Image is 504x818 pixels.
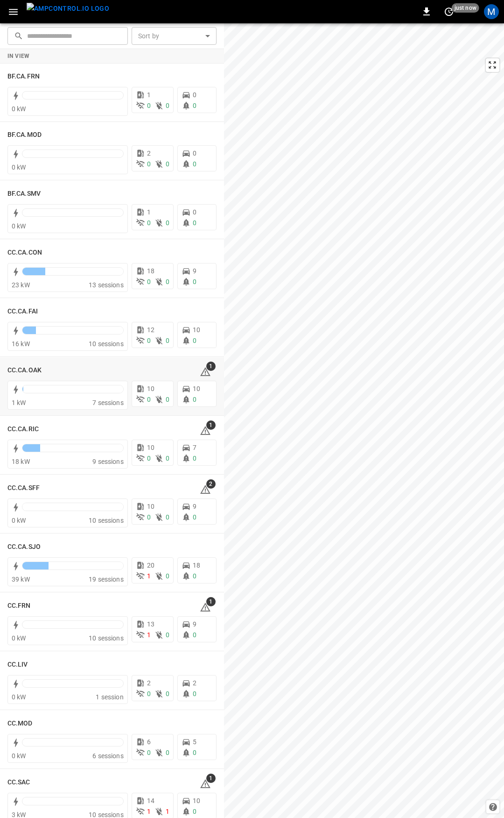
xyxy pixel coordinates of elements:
[166,102,169,109] span: 0
[484,4,499,19] div: profile-icon
[147,631,151,639] span: 1
[193,219,196,227] span: 0
[193,455,196,462] span: 0
[193,620,196,628] span: 9
[193,562,200,569] span: 18
[27,3,109,14] img: ampcontrol.io logo
[166,808,169,815] span: 1
[147,160,151,168] span: 0
[206,362,216,371] span: 1
[193,396,196,403] span: 0
[7,777,30,788] h6: CC.SAC
[166,749,169,756] span: 0
[441,4,456,19] button: set refresh interval
[147,278,151,285] span: 0
[193,267,196,275] span: 9
[92,399,124,406] span: 7 sessions
[7,306,38,317] h6: CC.CA.FAI
[147,102,151,109] span: 0
[147,149,151,157] span: 2
[193,160,196,168] span: 0
[206,597,216,606] span: 1
[92,458,124,465] span: 9 sessions
[147,808,151,815] span: 1
[147,620,154,628] span: 13
[12,281,30,289] span: 23 kW
[89,340,124,348] span: 10 sessions
[193,208,196,216] span: 0
[206,774,216,783] span: 1
[193,149,196,157] span: 0
[12,634,26,642] span: 0 kW
[7,53,30,59] strong: In View
[166,337,169,344] span: 0
[193,385,200,392] span: 10
[89,517,124,524] span: 10 sessions
[193,690,196,697] span: 0
[206,420,216,430] span: 1
[96,693,123,701] span: 1 session
[12,752,26,760] span: 0 kW
[12,399,26,406] span: 1 kW
[147,503,154,510] span: 10
[147,738,151,746] span: 6
[193,337,196,344] span: 0
[166,690,169,697] span: 0
[193,738,196,746] span: 5
[147,337,151,344] span: 0
[147,513,151,521] span: 0
[92,752,124,760] span: 6 sessions
[12,222,26,230] span: 0 kW
[7,483,40,493] h6: CC.CA.SFF
[166,572,169,580] span: 0
[12,458,30,465] span: 18 kW
[193,102,196,109] span: 0
[147,208,151,216] span: 1
[166,278,169,285] span: 0
[166,396,169,403] span: 0
[193,808,196,815] span: 0
[193,572,196,580] span: 0
[147,749,151,756] span: 0
[7,71,40,82] h6: BF.CA.FRN
[193,503,196,510] span: 9
[12,164,26,171] span: 0 kW
[147,444,154,451] span: 10
[7,542,41,552] h6: CC.CA.SJO
[7,718,33,729] h6: CC.MOD
[193,631,196,639] span: 0
[7,248,42,258] h6: CC.CA.CON
[147,797,154,804] span: 14
[224,23,504,818] canvas: Map
[147,326,154,334] span: 12
[147,396,151,403] span: 0
[7,660,28,670] h6: CC.LIV
[7,130,42,140] h6: BF.CA.MOD
[147,690,151,697] span: 0
[89,634,124,642] span: 10 sessions
[193,679,196,687] span: 2
[193,797,200,804] span: 10
[166,219,169,227] span: 0
[147,572,151,580] span: 1
[7,189,41,199] h6: BF.CA.SMV
[452,3,479,13] span: just now
[12,576,30,583] span: 39 kW
[147,267,154,275] span: 18
[166,631,169,639] span: 0
[7,365,42,376] h6: CC.CA.OAK
[89,281,124,289] span: 13 sessions
[193,444,196,451] span: 7
[193,326,200,334] span: 10
[193,91,196,99] span: 0
[89,576,124,583] span: 19 sessions
[147,679,151,687] span: 2
[193,749,196,756] span: 0
[147,385,154,392] span: 10
[7,424,39,434] h6: CC.CA.RIC
[193,278,196,285] span: 0
[147,562,154,569] span: 20
[147,219,151,227] span: 0
[12,693,26,701] span: 0 kW
[147,91,151,99] span: 1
